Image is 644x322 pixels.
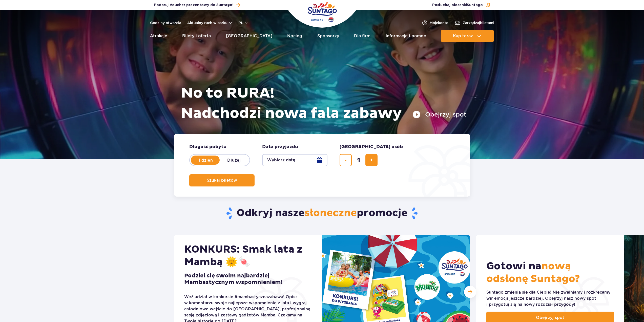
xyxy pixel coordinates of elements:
[486,260,580,285] span: nową odsłonę Suntago?
[226,30,272,42] a: [GEOGRAPHIC_DATA]
[262,144,298,150] span: Data przyjazdu
[340,144,403,150] span: [GEOGRAPHIC_DATA] osób
[412,110,466,119] button: Obejrzyj spot
[422,20,448,26] a: Mojekonto
[150,30,167,42] a: Atrakcje
[352,154,365,166] input: liczba biletów
[432,3,490,8] button: Posłuchaj piosenkiSuntago
[189,174,255,186] button: Szukaj biletów
[154,2,240,8] a: Podaruj Voucher prezentowy do Suntago!
[187,21,233,25] button: Aktualny ruch w parku
[464,286,476,298] div: Następny slajd
[430,20,448,25] span: Moje konto
[463,20,494,25] span: Zarządzaj biletami
[207,178,237,183] span: Szukaj biletów
[174,207,470,220] h2: Odkryj nasze promocje
[454,20,494,26] a: Zarządzajbiletami
[486,260,614,285] h2: Gotowi na
[191,155,220,165] label: 1 dzień
[189,144,226,150] span: Długość pobytu
[340,154,352,166] button: usuń bilet
[154,3,233,8] span: Podaruj Voucher prezentowy do Suntago!
[467,3,483,7] span: Suntago
[239,20,248,25] button: pl
[184,243,312,269] h2: KONKURS: Smak lata z Mambą 🌞🍬
[453,34,473,38] span: Kup teraz
[182,30,211,42] a: Bilety i oferta
[181,83,466,124] h1: No to RURA! Nadchodzi nowa fala zabawy
[262,154,327,166] button: Wybierz datę
[441,30,494,42] button: Kup teraz
[536,315,564,321] span: Obejrzyj spot
[354,30,370,42] a: Dla firm
[486,289,614,308] div: Suntago zmienia się dla Ciebie! Nie zwalniamy i rozkręcamy wir emocji jeszcze bardziej. Obejrzyj ...
[174,134,470,197] form: Planowanie wizyty w Park of Poland
[304,207,357,219] span: słoneczne
[365,154,378,166] button: dodaj bilet
[150,20,181,25] a: Godziny otwarcia
[432,3,483,8] span: Posłuchaj piosenki
[386,30,426,42] a: Informacje i pomoc
[287,30,302,42] a: Nocleg
[317,30,339,42] a: Sponsorzy
[184,273,312,286] h3: Podziel się swoim najbardziej Mambastycznym wspomnieniem!
[220,155,248,165] label: Dłużej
